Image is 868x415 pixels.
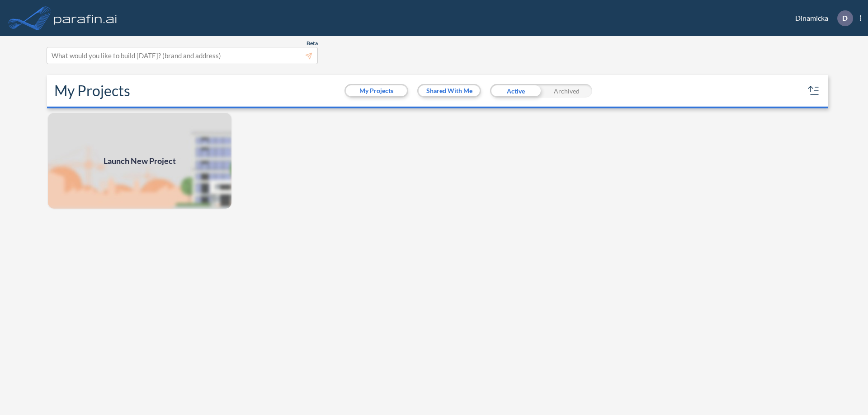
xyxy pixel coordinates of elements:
[104,155,176,167] span: Launch New Project
[541,84,592,98] div: Archived
[782,10,861,26] div: Dinamicka
[842,14,848,22] p: D
[346,85,407,96] button: My Projects
[52,9,119,27] img: logo
[47,112,232,210] img: add
[47,112,232,210] a: Launch New Project
[807,84,821,98] button: sort
[54,82,130,99] h2: My Projects
[307,40,318,47] span: Beta
[490,84,541,98] div: Active
[419,85,480,96] button: Shared With Me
